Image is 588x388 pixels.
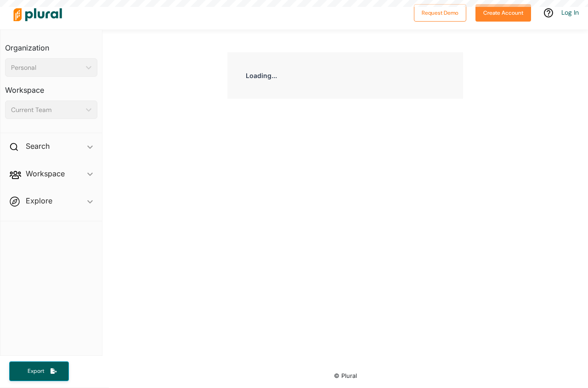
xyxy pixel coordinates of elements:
button: Create Account [475,4,531,22]
span: Export [21,367,51,375]
h3: Organization [5,34,97,55]
h2: Search [26,141,50,151]
a: Request Demo [414,7,466,17]
small: © Plural [334,372,357,379]
button: Export [9,361,69,381]
a: Log In [561,8,579,17]
div: Loading... [227,52,463,99]
div: Personal [11,63,82,73]
div: Current Team [11,105,82,115]
h3: Workspace [5,77,97,97]
a: Create Account [475,7,531,17]
button: Request Demo [414,4,466,22]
